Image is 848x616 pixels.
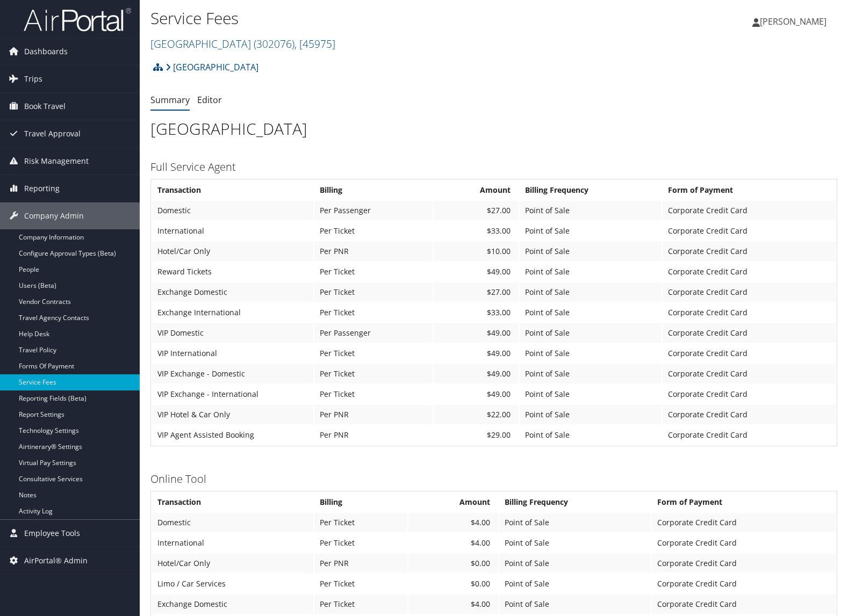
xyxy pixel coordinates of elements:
[652,554,836,573] td: Corporate Credit Card
[499,492,650,512] th: Billing Frequency
[152,303,313,322] td: Exchange International
[663,221,836,241] td: Corporate Credit Card
[152,425,313,445] td: VIP Agent Assisted Booking
[254,37,294,51] span: ( 302076 )
[24,547,88,574] span: AirPortal® Admin
[166,56,258,78] a: [GEOGRAPHIC_DATA]
[24,38,68,65] span: Dashboards
[314,492,407,512] th: Billing
[652,574,836,593] td: Corporate Credit Card
[434,242,518,261] td: $10.00
[150,94,190,106] a: Summary
[152,282,313,302] td: Exchange Domestic
[434,201,518,220] td: $27.00
[152,364,313,383] td: VIP Exchange - Domestic
[434,262,518,281] td: $49.00
[314,323,433,343] td: Per Passenger
[520,405,662,424] td: Point of Sale
[663,262,836,281] td: Corporate Credit Card
[663,303,836,322] td: Corporate Credit Card
[152,574,313,593] td: Limo / Car Services
[152,492,313,512] th: Transaction
[434,221,518,241] td: $33.00
[314,533,407,553] td: Per Ticket
[408,554,498,573] td: $0.00
[652,492,836,512] th: Form of Payment
[24,202,84,229] span: Company Admin
[434,385,518,404] td: $49.00
[434,180,518,200] th: Amount
[408,533,498,553] td: $4.00
[152,180,313,200] th: Transaction
[663,282,836,302] td: Corporate Credit Card
[314,513,407,532] td: Per Ticket
[314,242,433,261] td: Per PNR
[652,513,836,532] td: Corporate Credit Card
[152,595,313,614] td: Exchange Domestic
[520,201,662,220] td: Point of Sale
[434,303,518,322] td: $33.00
[663,344,836,363] td: Corporate Credit Card
[499,513,650,532] td: Point of Sale
[152,405,313,424] td: VIP Hotel & Car Only
[314,425,433,445] td: Per PNR
[314,364,433,383] td: Per Ticket
[752,5,837,38] a: [PERSON_NAME]
[663,405,836,424] td: Corporate Credit Card
[663,323,836,343] td: Corporate Credit Card
[314,201,433,220] td: Per Passenger
[314,554,407,573] td: Per PNR
[152,323,313,343] td: VIP Domestic
[520,385,662,404] td: Point of Sale
[314,262,433,281] td: Per Ticket
[152,513,313,532] td: Domestic
[408,513,498,532] td: $4.00
[520,262,662,281] td: Point of Sale
[434,344,518,363] td: $49.00
[314,385,433,404] td: Per Ticket
[652,533,836,553] td: Corporate Credit Card
[24,148,89,175] span: Risk Management
[663,364,836,383] td: Corporate Credit Card
[520,242,662,261] td: Point of Sale
[152,262,313,281] td: Reward Tickets
[152,242,313,261] td: Hotel/Car Only
[499,533,650,553] td: Point of Sale
[663,180,836,200] th: Form of Payment
[520,221,662,241] td: Point of Sale
[150,160,837,175] h3: Full Service Agent
[152,221,313,241] td: International
[150,37,335,51] a: [GEOGRAPHIC_DATA]
[520,344,662,363] td: Point of Sale
[520,323,662,343] td: Point of Sale
[152,201,313,220] td: Domestic
[24,120,81,147] span: Travel Approval
[499,554,650,573] td: Point of Sale
[663,425,836,445] td: Corporate Credit Card
[408,595,498,614] td: $4.00
[314,282,433,302] td: Per Ticket
[150,7,608,30] h1: Service Fees
[197,94,222,106] a: Editor
[314,344,433,363] td: Per Ticket
[314,180,433,200] th: Billing
[652,595,836,614] td: Corporate Credit Card
[520,303,662,322] td: Point of Sale
[434,425,518,445] td: $29.00
[434,282,518,302] td: $27.00
[24,520,80,547] span: Employee Tools
[150,472,837,487] h3: Online Tool
[24,66,42,92] span: Trips
[294,37,335,51] span: , [ 45975 ]
[314,221,433,241] td: Per Ticket
[663,242,836,261] td: Corporate Credit Card
[150,118,837,140] h1: [GEOGRAPHIC_DATA]
[152,533,313,553] td: International
[760,16,827,27] span: [PERSON_NAME]
[24,175,60,202] span: Reporting
[24,7,131,32] img: airportal-logo.png
[663,201,836,220] td: Corporate Credit Card
[314,405,433,424] td: Per PNR
[314,303,433,322] td: Per Ticket
[499,574,650,593] td: Point of Sale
